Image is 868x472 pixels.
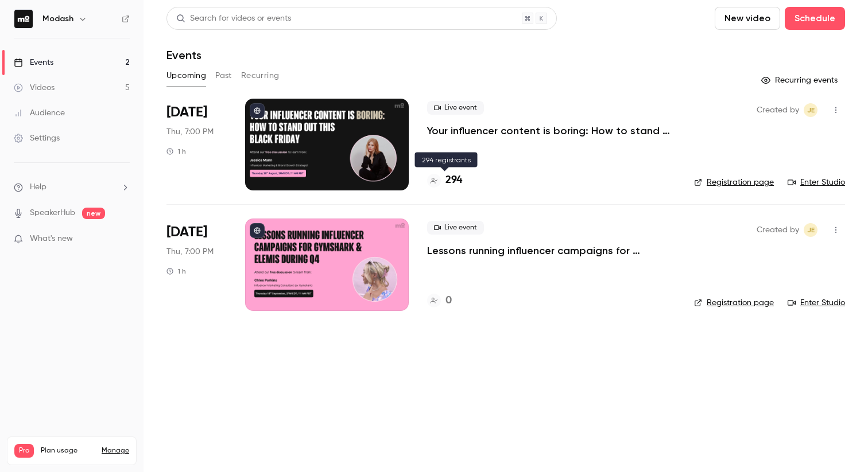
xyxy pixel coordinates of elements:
a: Enter Studio [788,297,845,309]
span: What's new [30,233,73,245]
div: Videos [14,82,55,93]
a: 0 [427,293,452,309]
h4: 294 [445,173,462,188]
span: Live event [427,221,484,235]
a: Your influencer content is boring: How to stand out this [DATE][DATE] [427,124,676,138]
img: Modash [14,10,33,28]
h4: 0 [445,293,452,309]
span: Created by [757,103,799,117]
span: Help [30,181,46,193]
div: Aug 28 Thu, 7:00 PM (Europe/London) [166,99,227,190]
li: help-dropdown-opener [14,181,130,193]
a: Registration page [694,297,774,309]
span: JE [807,103,815,117]
div: Search for videos or events [176,13,291,25]
a: Lessons running influencer campaigns for Gymshark & Elemis during Q4 [427,244,676,258]
div: 1 h [166,147,186,156]
span: Pro [14,444,34,458]
a: 294 [427,173,462,188]
h1: Events [166,48,201,62]
button: Recurring [241,67,280,85]
a: Enter Studio [788,177,845,188]
a: Registration page [694,177,774,188]
span: JE [807,223,815,237]
button: Past [215,67,232,85]
h6: Modash [42,13,73,25]
span: [DATE] [166,223,207,241]
div: Events [14,57,53,68]
span: Plan usage [41,446,95,455]
div: 1 h [166,267,186,276]
span: [DATE] [166,103,207,122]
button: New video [715,7,780,30]
span: Thu, 7:00 PM [166,246,214,258]
button: Upcoming [166,67,206,85]
button: Recurring events [756,71,845,89]
a: SpeakerHub [30,207,75,219]
div: Audience [14,107,65,119]
span: Live event [427,101,484,115]
a: Manage [102,446,129,455]
span: Jack Eaton [804,223,817,237]
span: Created by [757,223,799,237]
span: Thu, 7:00 PM [166,126,214,138]
span: Jack Eaton [804,103,817,117]
div: Sep 18 Thu, 7:00 PM (Europe/London) [166,219,227,310]
button: Schedule [785,7,845,30]
div: Settings [14,132,60,144]
span: new [82,208,105,219]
